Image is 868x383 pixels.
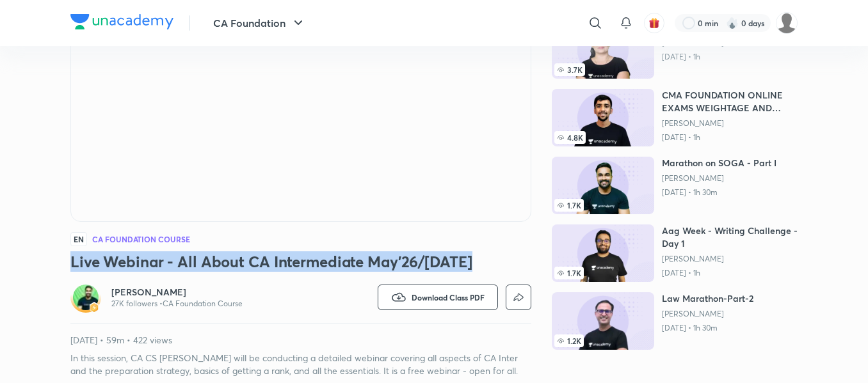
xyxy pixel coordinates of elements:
span: 3.7K [554,63,585,76]
h6: CMA FOUNDATION ONLINE EXAMS WEIGHTAGE AND PATTERN [662,89,798,114]
p: [DATE] • 1h 30m [662,187,776,198]
a: [PERSON_NAME] [111,286,243,299]
h6: Marathon on SOGA - Part I [662,157,776,169]
button: avatar [644,13,664,33]
p: [DATE] • 1h 30m [662,323,753,333]
p: [DATE] • 1h [662,52,766,62]
img: Company Logo [70,14,173,29]
img: streak [726,17,739,29]
span: 4.8K [554,131,586,144]
p: 27K followers • CA Foundation Course [111,299,243,309]
img: badge [90,303,99,312]
p: [DATE] • 1h [662,268,798,278]
button: CA Foundation [205,10,314,36]
h6: Law Marathon-Part-2 [662,292,753,305]
a: [PERSON_NAME] [662,173,776,184]
h3: Live Webinar - All About CA Intermediate May'26/[DATE] [70,251,531,272]
a: Avatarbadge [70,282,101,313]
p: In this session, CA CS [PERSON_NAME] will be conducting a detailed webinar covering all aspects o... [70,352,531,377]
h6: Aag Week - Writing Challenge - Day 1 [662,224,798,250]
a: [PERSON_NAME] [662,118,798,129]
span: 1.7K [554,199,584,212]
span: 1.7K [554,267,584,279]
p: [DATE] • 1h [662,132,798,143]
img: Avatar [73,285,99,310]
a: [PERSON_NAME] [662,309,753,319]
p: [DATE] • 59m • 422 views [70,334,531,347]
span: Download Class PDF [412,292,485,302]
button: Download Class PDF [378,285,498,310]
a: Company Logo [70,14,173,33]
span: 1.2K [554,334,584,347]
img: avatar [648,17,660,29]
img: Syeda Nayareen [776,12,798,34]
a: [PERSON_NAME] [662,254,798,264]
